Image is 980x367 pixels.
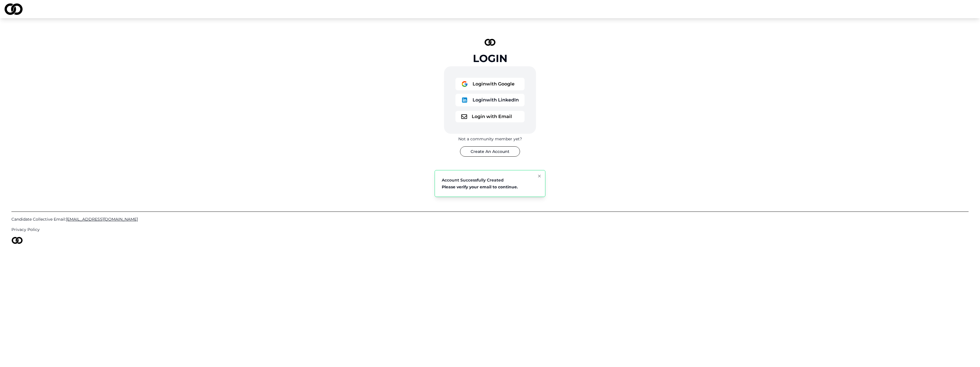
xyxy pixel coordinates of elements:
span: [EMAIL_ADDRESS][DOMAIN_NAME] [66,217,138,222]
img: logo [5,3,23,15]
button: logoLoginwith Google [455,78,525,90]
button: logoLogin with Email [455,111,525,122]
a: Candidate Collective Email:[EMAIL_ADDRESS][DOMAIN_NAME] [11,216,969,222]
div: Not a community member yet? [458,136,522,142]
a: Privacy Policy [11,227,969,232]
div: Login [473,53,507,64]
button: logoLoginwith LinkedIn [455,94,525,106]
img: logo [11,237,23,244]
img: logo [485,39,495,46]
img: logo [461,97,468,103]
b: Please verify your email to continue. [442,184,518,190]
img: logo [461,114,467,119]
div: Account Successfully Created [442,177,518,183]
img: logo [461,81,468,87]
button: Create An Account [460,146,520,157]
